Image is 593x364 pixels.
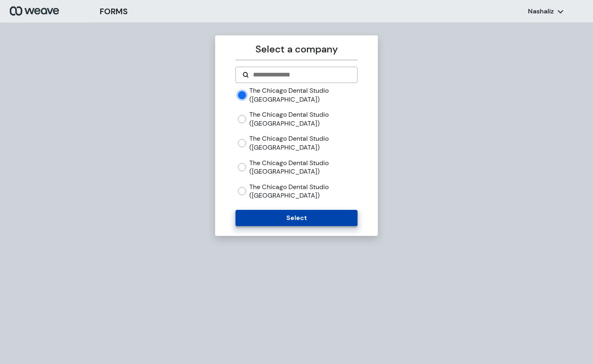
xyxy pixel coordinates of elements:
h3: FORMS [100,5,128,17]
p: Select a company [235,42,357,57]
label: The Chicago Dental Studio ([GEOGRAPHIC_DATA]) [249,110,357,128]
label: The Chicago Dental Studio ([GEOGRAPHIC_DATA]) [249,86,357,104]
label: The Chicago Dental Studio ([GEOGRAPHIC_DATA]) [249,134,357,152]
input: Search [252,70,350,80]
p: Nashaliz [528,7,554,16]
button: Select [235,210,357,226]
label: The Chicago Dental Studio ([GEOGRAPHIC_DATA]) [249,183,357,200]
label: The Chicago Dental Studio ([GEOGRAPHIC_DATA]) [249,159,357,176]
